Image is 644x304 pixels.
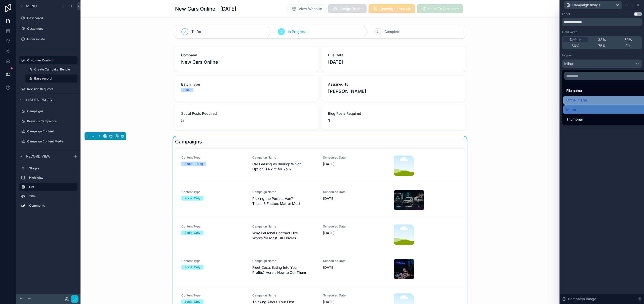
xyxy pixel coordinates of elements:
[181,224,246,229] span: Content Type
[27,129,76,133] label: Campaign Content
[394,259,414,279] img: newcarsonline-1756829915.png
[19,85,77,93] a: Revision Requests
[184,299,200,304] div: Social Only
[29,204,75,208] label: Comments
[175,183,465,217] a: Content TypeSocial OnlyCampaign NamePicking the Perfect Van? These 3 Factors Matter MostScheduled...
[19,127,77,135] a: Campaign Content
[323,293,388,297] span: Scheduled Date
[252,293,317,297] span: Campaign Name
[323,265,388,270] span: [DATE]
[19,117,77,125] a: Previous Campaigns
[19,35,77,43] a: Impersonate
[29,194,75,198] label: Title
[26,154,51,159] span: Record view
[323,224,388,229] span: Scheduled Date
[19,25,77,33] a: Customers
[175,5,236,12] h1: New Cars Online - [DATE]
[323,162,388,167] span: [DATE]
[26,97,52,102] span: Hidden pages
[34,67,70,71] span: Create Campaign Bundle
[29,185,73,189] label: List
[252,156,317,160] span: Campaign Name
[25,65,77,73] a: Create Campaign Bundle
[27,37,76,41] label: Impersonate
[25,74,77,83] a: Base record
[175,217,465,252] a: Content TypeSocial OnlyCampaign NameWhy Personal Contract Hire Works for Most UK DriversScheduled...
[566,97,587,103] span: Circle Image
[27,27,76,31] label: Customers
[394,156,414,176] img: content-placeholder.png
[566,116,583,122] span: Thumbnail
[27,16,76,20] label: Dashboard
[323,259,388,263] span: Scheduled Date
[34,77,52,81] span: Base record
[19,137,77,145] a: Campaign Content Media
[252,190,317,194] span: Campaign Name
[394,190,424,210] img: newcarsonline-1756829863.png
[566,88,582,94] span: File name
[27,87,76,91] label: Revision Requests
[19,107,77,115] a: Campaigns
[26,4,37,9] span: Menu
[252,259,317,263] span: Campaign Name
[323,156,388,160] span: Scheduled Date
[175,252,465,286] a: Content TypeSocial OnlyCampaign NameFleet Costs Eating Into Your Profits? Here's How to Cut ThemS...
[252,196,317,206] span: Picking the Perfect Van? These 3 Factors Matter Most
[181,293,246,297] span: Content Type
[27,58,74,62] label: Customer Content
[19,56,77,64] a: Customer Content
[394,224,414,245] img: content-placeholder.png
[27,139,76,143] label: Campaign Content Media
[184,196,200,201] div: Social Only
[323,190,388,194] span: Scheduled Date
[27,109,76,113] label: Campaigns
[252,231,317,241] span: Why Personal Contract Hire Works for Most UK Drivers
[16,162,80,215] div: scrollable content
[184,162,203,166] div: Social + Blog
[252,265,317,275] span: Fleet Costs Eating Into Your Profits? Here's How to Cut Them
[181,190,246,194] span: Content Type
[252,162,317,172] span: Car Leasing vs Buying: Which Option Is Right for You?
[252,224,317,229] span: Campaign Name
[29,176,75,180] label: Highlights
[175,148,465,183] a: Content TypeSocial + BlogCampaign NameCar Leasing vs Buying: Which Option Is Right for You?Schedu...
[19,14,77,22] a: Dashboard
[323,231,388,236] span: [DATE]
[27,119,76,123] label: Previous Campaigns
[175,138,202,145] h1: Campaigns
[323,196,388,201] span: [DATE]
[29,166,75,170] label: Stages
[181,259,246,263] span: Content Type
[184,231,200,235] div: Social Only
[181,156,246,160] span: Content Type
[184,265,200,270] div: Social Only
[566,107,576,113] span: Inline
